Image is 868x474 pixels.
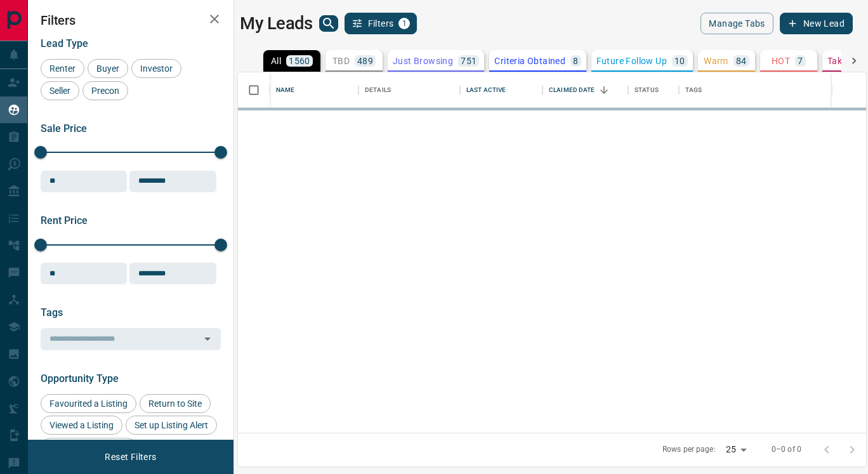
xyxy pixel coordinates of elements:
div: Buyer [88,59,128,78]
div: Tags [679,72,832,108]
div: Last Active [460,72,542,108]
div: Return to Site [140,394,211,413]
p: HOT [772,56,790,65]
p: Future Follow Up [596,56,667,65]
span: Seller [45,86,75,96]
button: Manage Tabs [700,13,773,34]
div: Status [635,72,659,108]
span: Rent Price [41,214,88,227]
p: Warm [704,56,728,65]
span: Tags [41,306,63,319]
p: Rows per page: [662,444,716,455]
span: Opportunity Type [41,372,119,385]
div: Claimed Date [549,72,595,108]
h2: Filters [41,13,221,28]
span: Renter [45,63,80,74]
p: All [271,56,281,65]
div: Status [628,72,679,108]
button: New Lead [780,13,853,34]
p: 1560 [289,56,310,65]
button: Open [199,330,216,348]
div: Tags [685,72,702,108]
div: Viewed a Listing [41,416,122,435]
div: Details [358,72,460,108]
button: search button [319,15,338,32]
h1: My Leads [240,13,313,34]
div: Investor [131,59,181,78]
button: Sort [595,81,613,99]
span: Sale Price [41,122,87,135]
div: Name [270,72,358,108]
button: Filters1 [345,13,418,34]
span: Precon [87,86,124,96]
div: Claimed Date [542,72,628,108]
span: Favourited a Listing [45,398,132,409]
span: Buyer [92,63,124,74]
span: Investor [136,63,177,74]
span: 1 [400,19,409,28]
div: Last Active [466,72,506,108]
p: Just Browsing [393,56,453,65]
span: Set up Listing Alert [130,420,213,430]
p: 751 [461,56,477,65]
p: 10 [674,56,685,65]
div: Seller [41,81,79,100]
p: 84 [736,56,747,65]
span: Lead Type [41,37,88,49]
p: 7 [798,56,803,65]
div: Precon [82,81,128,100]
p: 8 [573,56,578,65]
div: Details [365,72,391,108]
div: 25 [721,440,751,459]
div: Renter [41,59,84,78]
div: Name [276,72,295,108]
button: Reset Filters [96,446,164,468]
p: TBD [332,56,350,65]
p: Criteria Obtained [494,56,565,65]
p: 0–0 of 0 [772,444,801,455]
span: Viewed a Listing [45,420,118,430]
span: Return to Site [144,398,206,409]
p: 489 [357,56,373,65]
div: Favourited a Listing [41,394,136,413]
div: Set up Listing Alert [126,416,217,435]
